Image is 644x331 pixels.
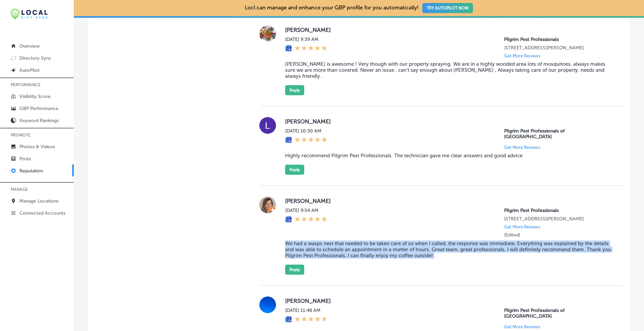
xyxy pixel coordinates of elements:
p: Posts [19,156,31,162]
p: Pilgrim Pest Professionals of New Bedford [504,308,611,319]
label: [DATE] 10:30 AM [285,128,327,134]
p: Get More Reviews [504,324,540,329]
div: 5 Stars [294,45,327,52]
p: Get More Reviews [504,53,540,58]
blockquote: We had a wasps nest that needed to be taken care of so when I called, the response was immediate.... [285,240,611,259]
p: Keyword Rankings [19,118,59,123]
p: Directory Sync [19,55,51,61]
label: [PERSON_NAME] [285,118,611,125]
p: 15 Roberts Rd Ste E [504,45,611,51]
p: Get More Reviews [504,224,540,229]
p: GBP Performance [19,106,58,111]
p: 15 Roberts Rd Ste E [504,216,611,222]
img: 12321ecb-abad-46dd-be7f-2600e8d3409flocal-city-sync-logo-rectangle.png [11,9,48,19]
p: Photos & Videos [19,144,55,150]
blockquote: Highly recommend Pilgrim Pest Professionals. The technician gave me clear answers and good advice [285,153,611,159]
div: 5 Stars [294,316,327,323]
label: [PERSON_NAME] [285,198,611,204]
p: Visibility Score [19,94,51,99]
label: [DATE] 9:39 AM [285,37,327,42]
blockquote: [PERSON_NAME] is awesome ! Very though with our property spraying. We are in a highly wooded area... [285,61,611,79]
p: Pilgrim Pest Professionals [504,208,611,213]
label: (Edited) [504,232,520,238]
label: [PERSON_NAME] [285,297,611,304]
label: [PERSON_NAME] [285,26,611,33]
p: Manage Locations [19,198,58,204]
button: Reply [285,85,304,95]
p: Get More Reviews [504,145,540,150]
label: [DATE] 9:54 AM [285,208,327,213]
p: Overview [19,43,40,49]
p: AutoPilot [19,67,40,73]
label: [DATE] 11:48 AM [285,308,327,313]
div: 5 Stars [294,136,327,144]
button: Reply [285,265,304,275]
div: 5 Stars [294,216,327,223]
button: Reply [285,165,304,175]
p: Reputation [19,168,43,174]
p: Connected Accounts [19,210,65,216]
p: Pilgrim Pest Professionals of Quincy [504,128,611,140]
button: TRY AUTOPILOT NOW [422,3,473,13]
p: Pilgrim Pest Professionals [504,37,611,42]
